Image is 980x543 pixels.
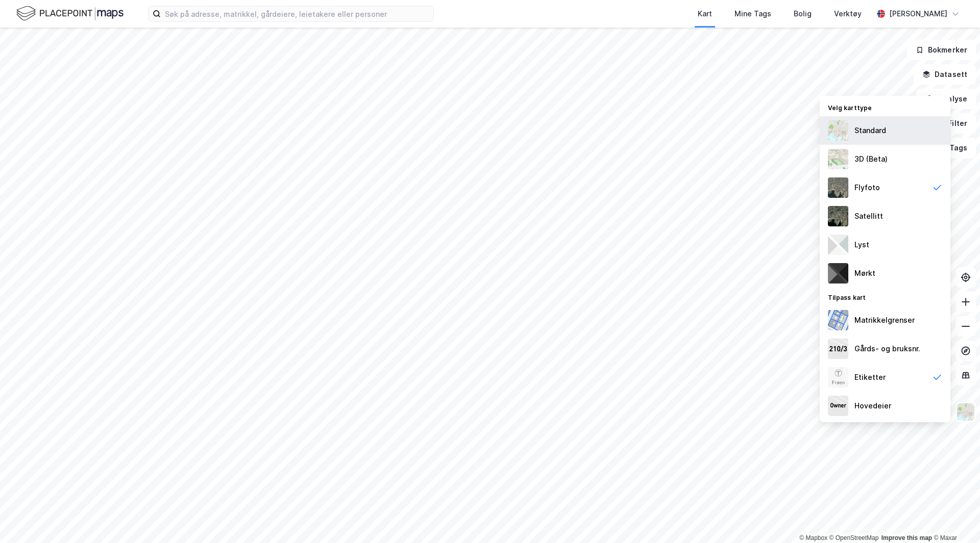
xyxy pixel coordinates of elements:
[16,5,124,22] img: logo.f888ab2527a4732fd821a326f86c7f29.svg
[794,8,812,20] div: Bolig
[854,182,880,194] div: Flyfoto
[854,239,869,251] div: Lyst
[828,310,848,330] img: cadastreBorders.cfe08de4b5ddd52a10de.jpeg
[828,120,848,141] img: Z
[828,263,848,283] img: nCdM7BzjoCAAAAAElFTkSuQmCC
[828,149,848,169] img: Z
[929,494,980,543] div: Kontrollprogram for chat
[929,494,980,543] iframe: Chat Widget
[854,371,886,383] div: Etiketter
[854,343,920,355] div: Gårds- og bruksnr.
[828,396,848,416] img: majorOwner.b5e170eddb5c04bfeeff.jpeg
[828,206,848,226] img: 9k=
[889,8,947,20] div: [PERSON_NAME]
[914,64,976,85] button: Datasett
[907,40,976,60] button: Bokmerker
[734,8,771,20] div: Mine Tags
[927,113,976,134] button: Filter
[854,210,883,222] div: Satellitt
[917,89,976,109] button: Analyse
[928,138,976,158] button: Tags
[829,534,879,541] a: OpenStreetMap
[854,400,891,412] div: Hovedeier
[161,6,433,21] input: Søk på adresse, matrikkel, gårdeiere, leietakere eller personer
[799,534,827,541] a: Mapbox
[828,339,848,359] img: cadastreKeys.547ab17ec502f5a4ef2b.jpeg
[820,98,950,116] div: Velg karttype
[828,367,848,387] img: Z
[828,235,848,255] img: luj3wr1y2y3+OchiMxRmMxRlscgabnMEmZ7DJGWxyBpucwSZnsMkZbHIGm5zBJmewyRlscgabnMEmZ7DJGWxyBpucwSZnsMkZ...
[820,288,950,306] div: Tilpass kart
[854,124,886,137] div: Standard
[956,402,975,422] img: Z
[854,267,875,279] div: Mørkt
[854,314,915,326] div: Matrikkelgrenser
[881,534,932,541] a: Improve this map
[698,8,712,20] div: Kart
[854,153,888,165] div: 3D (Beta)
[834,8,862,20] div: Verktøy
[828,177,848,198] img: Z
